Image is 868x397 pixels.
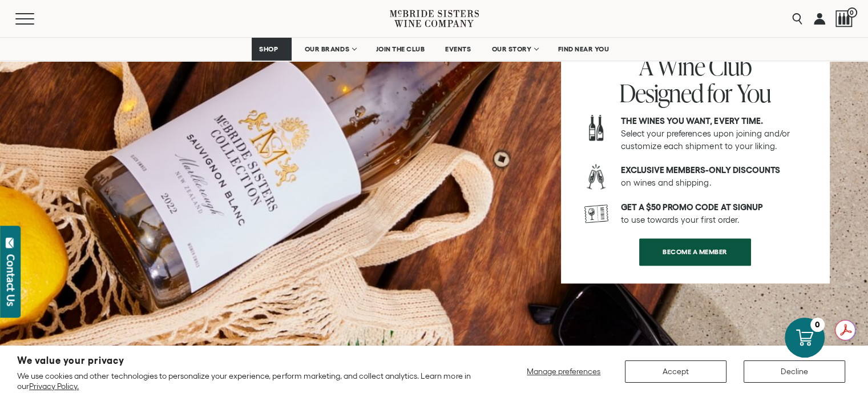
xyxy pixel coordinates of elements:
[15,13,56,25] button: Mobile Menu Trigger
[17,371,478,391] p: We use cookies and other technologies to personalize your experience, perform marketing, and coll...
[491,45,531,53] span: OUR STORY
[558,45,609,53] span: FIND NEAR YOU
[551,38,617,61] a: FIND NEAR YOU
[810,318,825,332] div: 0
[484,38,545,61] a: OUR STORY
[17,356,478,366] h2: We value your privacy
[305,45,349,53] span: OUR BRANDS
[744,360,845,383] button: Decline
[643,240,748,263] span: BECOME A MEMBER
[297,38,363,61] a: OUR BRANDS
[621,165,780,175] strong: Exclusive members-only discounts
[621,115,806,153] p: Select your preferences upon joining and/or customize each shipment to your liking.
[252,38,292,61] a: SHOP
[621,202,763,212] strong: GET A $50 PROMO CODE AT SIGNUP
[369,38,433,61] a: JOIN THE CLUB
[619,76,703,110] span: Designed
[445,45,471,53] span: EVENTS
[639,238,751,266] a: BECOME A MEMBER
[621,116,763,126] strong: The wines you want, every time.
[639,49,653,83] span: A
[259,45,278,53] span: SHOP
[736,76,770,110] span: You
[621,201,806,226] p: to use towards your first order.
[376,45,425,53] span: JOIN THE CLUB
[527,367,600,376] span: Manage preferences
[29,382,79,391] a: Privacy Policy.
[709,49,751,83] span: Club
[657,49,704,83] span: Wine
[438,38,478,61] a: EVENTS
[625,360,726,383] button: Accept
[5,254,17,306] div: Contact Us
[621,164,806,189] p: on wines and shipping.
[520,360,608,383] button: Manage preferences
[847,7,857,18] span: 0
[707,76,732,110] span: for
